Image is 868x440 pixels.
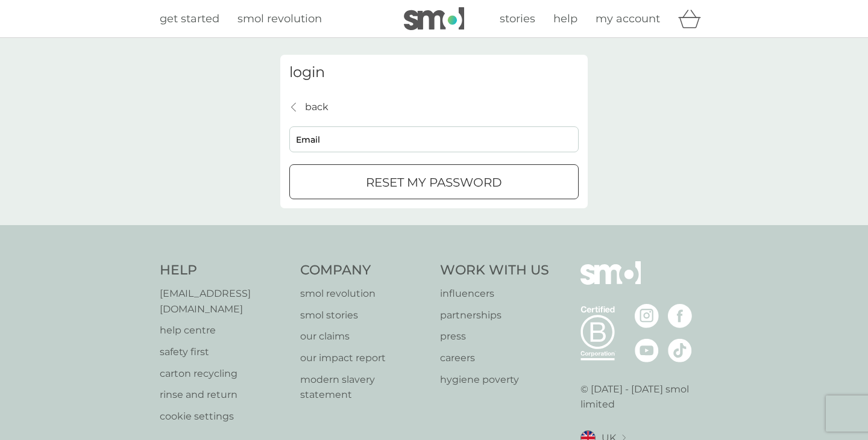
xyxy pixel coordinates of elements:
[440,329,549,344] a: press
[300,350,429,366] a: our impact report
[300,372,429,403] a: modern slavery statement
[289,64,579,81] h3: login
[160,323,288,338] a: help centre
[553,10,577,28] a: help
[300,261,429,280] h4: Company
[635,338,659,362] img: visit the smol Youtube page
[580,261,641,302] img: smol
[440,372,549,388] a: hygiene poverty
[366,173,502,192] p: reset my password
[440,308,549,323] a: partnerships
[160,286,288,317] a: [EMAIL_ADDRESS][DOMAIN_NAME]
[300,286,429,302] a: smol revolution
[596,12,660,25] span: my account
[500,12,535,25] span: stories
[160,344,288,360] a: safety first
[668,338,692,362] img: visit the smol Tiktok page
[440,350,549,366] a: careers
[668,304,692,328] img: visit the smol Facebook page
[580,382,709,412] p: © [DATE] - [DATE] smol limited
[553,12,577,25] span: help
[596,10,660,28] a: my account
[160,387,288,403] a: rinse and return
[237,10,322,28] a: smol revolution
[500,10,535,28] a: stories
[305,99,329,115] p: back
[300,329,429,344] a: our claims
[678,7,708,31] div: basket
[300,308,429,323] a: smol stories
[440,261,549,280] h4: Work With Us
[635,304,659,328] img: visit the smol Instagram page
[160,409,288,424] a: cookie settings
[160,366,288,382] a: carton recycling
[160,10,219,28] a: get started
[404,7,464,30] img: smol
[160,261,288,280] h4: Help
[289,164,579,199] button: reset my password
[160,12,219,25] span: get started
[440,286,549,302] a: influencers
[237,12,322,25] span: smol revolution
